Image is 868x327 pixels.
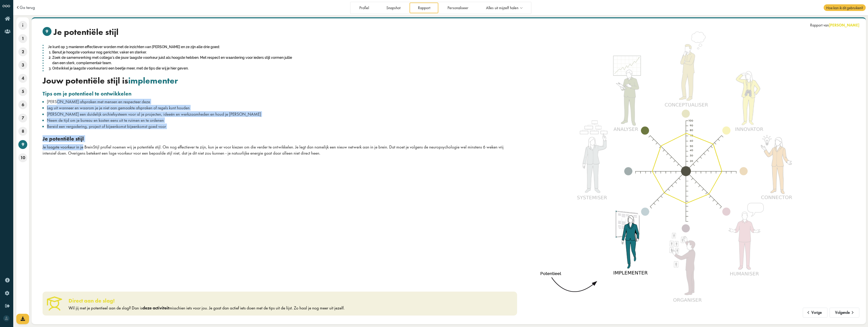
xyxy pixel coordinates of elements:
span: Leg uit wanneer en waarom je je niet aan gemaakte afspraken of regels kunt houden [47,105,190,111]
span: Bereid een vergadering, project of bijeenkomst bijeenkomst goed voor [47,124,166,129]
a: Ga terug [20,5,35,10]
span: Neem de tijd om je bureau en kasten eens uit te ruimen en te ordenen [47,117,164,123]
div: Je kunt op 3 manieren effectiever worden met de inzichten van [PERSON_NAME] en ze zijn alle drie ... [43,44,297,71]
div: Je laagste voorkeur in je BreinStijl profiel noemen wij je potentiële stijl. Om nog effectiever t... [43,144,517,156]
span: i [18,21,27,30]
span: 10 [18,153,27,162]
span: 7 [18,114,27,122]
span: 2 [18,47,27,56]
span: 1 [18,34,27,43]
span: [PERSON_NAME] afspraken met mensen en respecteer deze [47,99,150,104]
a: Rapport [410,3,438,13]
div: Potentieel [530,271,571,277]
a: Snapshot [378,3,409,13]
span: Alles uit mijzelf halen [486,6,518,10]
span: Je potentiële stijl [54,27,119,37]
h3: Tips om je potentieel te ontwikkelen [43,90,517,97]
span: 8 [18,127,27,136]
span: [PERSON_NAME] een duidelijk archiefsysteem voor al je projecten, ideeën en werkzaamheden en houd ... [47,111,261,117]
h3: Direct aan de slag! [69,297,345,304]
span: Hoe kan ik dit gebruiken? [824,4,865,11]
img: implementer [568,31,805,312]
button: Volgende [830,308,859,318]
span: [PERSON_NAME] [829,23,859,28]
a: deze activiteit [142,305,169,311]
h2: Jouw potentiële stijl is [43,76,517,86]
span: implementer [128,75,178,86]
li: Ontwikkel je laagste voorkeur(en) een beetje meer, met de tips die wij je hier geven. [52,66,293,71]
span: 5 [18,87,27,96]
li: Benut je hoogste voorkeur nog gerichter, vaker en sterker. [52,50,293,55]
span: 9 [18,140,27,149]
a: Personaliseer [439,3,477,13]
button: Vorige [803,308,827,318]
a: Alles uit mijzelf halen [478,3,530,13]
span: 6 [18,100,27,109]
div: Rapport van [810,23,859,28]
span: 4 [18,74,27,83]
div: Wil jij met je potentieel aan de slag? Dan is misschien iets voor jou. Je gaat dan actief iets do... [69,305,345,311]
span: 9 [43,27,51,36]
li: Zoek de samenwerking met collega's die jouw laagste voorkeur juist als hoogste hebben. Met respec... [52,55,293,66]
h3: Je potentiële stijl [43,135,517,142]
span: 3 [18,61,27,70]
a: Profiel [351,3,377,13]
